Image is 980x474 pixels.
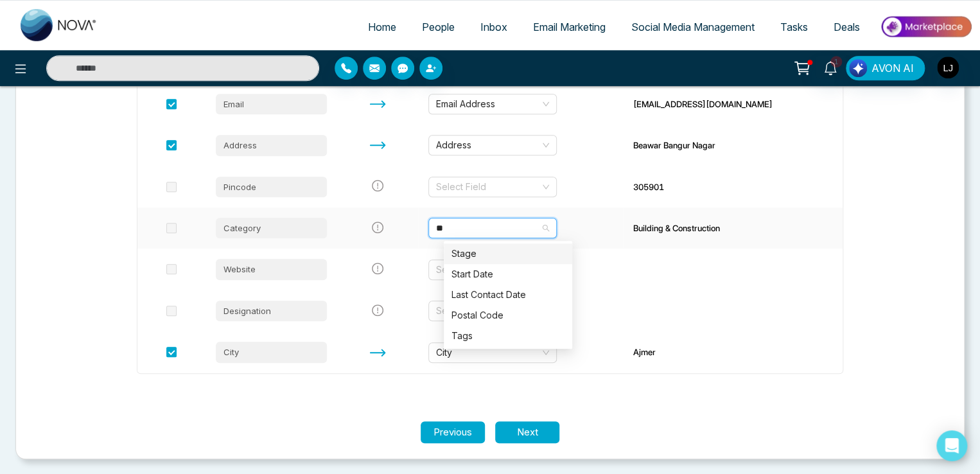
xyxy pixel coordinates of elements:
[216,301,327,321] div: Designation
[631,21,755,33] span: Social Media Management
[372,304,383,316] span: exclamation-circle
[767,15,821,39] a: Tasks
[451,308,564,322] div: Postal Code
[372,180,383,191] span: exclamation-circle
[216,135,327,155] div: Address
[451,247,564,261] div: Stage
[520,15,618,39] a: Email Marketing
[849,59,867,77] img: Lead Flow
[421,421,485,444] button: Previous
[216,177,327,197] div: Pincode
[495,421,559,444] button: Next
[618,15,767,39] a: Social Media Management
[780,21,808,33] span: Tasks
[815,56,846,78] a: 1
[451,329,564,343] div: Tags
[633,180,832,193] div: 305901
[372,263,383,274] span: exclamation-circle
[451,267,564,281] div: Start Date
[871,60,914,76] span: AVON AI
[216,218,327,238] div: Category
[633,98,832,110] div: [EMAIL_ADDRESS][DOMAIN_NAME]
[633,222,832,234] div: Building & Construction
[468,15,520,39] a: Inbox
[436,94,549,114] span: Email Address
[633,346,832,358] div: Ajmer
[422,21,455,33] span: People
[409,15,468,39] a: People
[444,243,572,264] div: Stage
[216,259,327,279] div: Website
[879,12,972,41] img: Market-place.gif
[633,139,832,152] div: Beawar Bangur Nagar
[451,288,564,302] div: Last Contact Date
[936,430,967,461] div: Open Intercom Messenger
[444,326,572,346] div: Tags
[444,305,572,326] div: Postal Code
[480,21,507,33] span: Inbox
[355,15,409,39] a: Home
[821,15,873,39] a: Deals
[372,222,383,233] span: exclamation-circle
[830,56,842,67] span: 1
[436,136,549,155] span: Address
[436,343,549,362] span: City
[834,21,860,33] span: Deals
[216,342,327,362] div: City
[444,285,572,305] div: Last Contact Date
[846,56,925,80] button: AVON AI
[368,21,396,33] span: Home
[216,94,327,114] div: Email
[937,57,959,78] img: User Avatar
[21,9,98,41] img: Nova CRM Logo
[444,264,572,285] div: Start Date
[533,21,606,33] span: Email Marketing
